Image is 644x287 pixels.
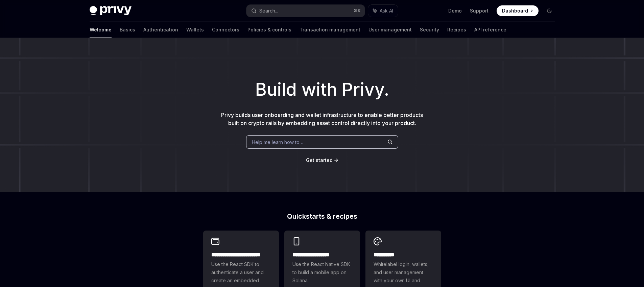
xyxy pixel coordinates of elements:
span: ⌘ K [354,8,361,14]
img: dark logo [90,6,132,16]
span: Ask AI [380,7,393,14]
a: Authentication [143,22,178,38]
button: Ask AI [368,5,398,17]
a: Get started [306,157,333,164]
button: Search...⌘K [246,5,365,17]
a: Demo [448,7,462,14]
a: Connectors [212,22,239,38]
h1: Build with Privy. [11,76,633,103]
a: Dashboard [497,5,539,16]
span: Get started [306,157,333,163]
a: API reference [474,22,506,38]
a: Security [420,22,439,38]
a: Recipes [447,22,466,38]
button: Toggle dark mode [544,5,555,16]
span: Use the React Native SDK to build a mobile app on Solana. [292,260,352,285]
a: Welcome [90,22,112,38]
a: User management [368,22,412,38]
span: Help me learn how to… [252,139,303,146]
a: Transaction management [300,22,360,38]
a: Wallets [186,22,204,38]
h2: Quickstarts & recipes [203,213,441,220]
a: Basics [120,22,135,38]
div: Search... [259,7,278,15]
span: Privy builds user onboarding and wallet infrastructure to enable better products built on crypto ... [221,112,423,126]
a: Support [470,7,488,14]
span: Dashboard [502,7,528,14]
a: Policies & controls [247,22,291,38]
